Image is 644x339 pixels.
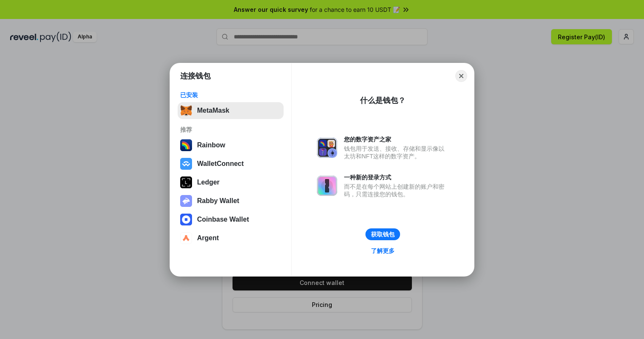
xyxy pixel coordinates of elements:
button: Coinbase Wallet [178,211,284,228]
h1: 连接钱包 [180,71,211,81]
div: 了解更多 [371,247,395,255]
button: MetaMask [178,102,284,119]
div: 获取钱包 [371,231,395,238]
img: svg+xml,%3Csvg%20fill%3D%22none%22%20height%3D%2233%22%20viewBox%3D%220%200%2035%2033%22%20width%... [180,105,192,117]
img: svg+xml,%3Csvg%20width%3D%2228%22%20height%3D%2228%22%20viewBox%3D%220%200%2028%2028%22%20fill%3D... [180,232,192,244]
div: Ledger [197,179,219,186]
div: MetaMask [197,107,229,114]
button: Rabby Wallet [178,193,284,209]
img: svg+xml,%3Csvg%20width%3D%2228%22%20height%3D%2228%22%20viewBox%3D%220%200%2028%2028%22%20fill%3D... [180,158,192,170]
button: Close [455,70,467,82]
button: Argent [178,230,284,247]
button: 获取钱包 [365,228,400,240]
button: Ledger [178,174,284,191]
div: 什么是钱包？ [360,95,406,106]
button: Rainbow [178,137,284,154]
div: 钱包用于发送、接收、存储和显示像以太坊和NFT这样的数字资产。 [344,145,449,160]
div: Argent [197,234,219,242]
div: 而不是在每个网站上创建新的账户和密码，只需连接您的钱包。 [344,183,449,198]
div: 已安装 [180,91,281,99]
a: 了解更多 [366,245,400,256]
div: WalletConnect [197,160,244,168]
img: svg+xml,%3Csvg%20width%3D%22120%22%20height%3D%22120%22%20viewBox%3D%220%200%20120%20120%22%20fil... [180,139,192,151]
img: svg+xml,%3Csvg%20xmlns%3D%22http%3A%2F%2Fwww.w3.org%2F2000%2Fsvg%22%20width%3D%2228%22%20height%3... [180,176,192,188]
div: 推荐 [180,126,281,133]
div: 一种新的登录方式 [344,174,449,181]
div: Rabby Wallet [197,197,239,205]
img: svg+xml,%3Csvg%20width%3D%2228%22%20height%3D%2228%22%20viewBox%3D%220%200%2028%2028%22%20fill%3D... [180,214,192,225]
img: svg+xml,%3Csvg%20xmlns%3D%22http%3A%2F%2Fwww.w3.org%2F2000%2Fsvg%22%20fill%3D%22none%22%20viewBox... [180,195,192,207]
img: svg+xml,%3Csvg%20xmlns%3D%22http%3A%2F%2Fwww.w3.org%2F2000%2Fsvg%22%20fill%3D%22none%22%20viewBox... [317,138,337,158]
button: WalletConnect [178,155,284,172]
div: Rainbow [197,141,225,149]
img: svg+xml,%3Csvg%20xmlns%3D%22http%3A%2F%2Fwww.w3.org%2F2000%2Fsvg%22%20fill%3D%22none%22%20viewBox... [317,176,337,196]
div: Coinbase Wallet [197,216,249,223]
div: 您的数字资产之家 [344,136,449,143]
